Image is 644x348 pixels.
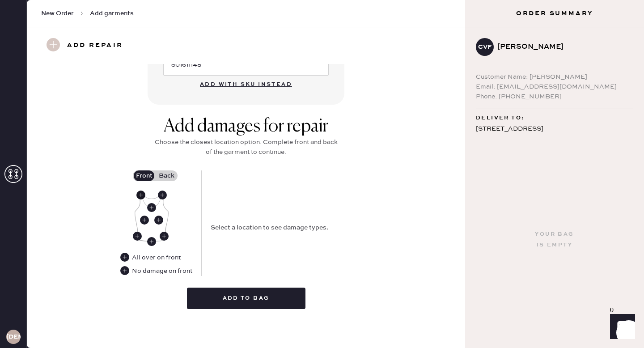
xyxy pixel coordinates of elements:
[133,232,142,241] div: Front Right Seam
[478,44,491,50] h3: CVF
[476,113,524,123] span: Deliver to:
[41,9,74,18] span: New Order
[476,123,633,157] div: [STREET_ADDRESS] Apt 2 [GEOGRAPHIC_DATA] , IL 60614
[476,72,633,82] div: Customer Name: [PERSON_NAME]
[135,192,169,242] img: Garment image
[140,216,149,225] div: Front Right Body
[152,137,340,157] div: Choose the closest location option. Complete front and back of the garment to continue.
[67,38,123,53] h3: Add repair
[6,334,21,340] h3: [DEMOGRAPHIC_DATA]
[211,223,328,233] div: Select a location to see damage types.
[132,253,181,263] div: All over on front
[158,191,167,199] div: Front Left Shoulder
[90,9,134,18] span: Add garments
[465,9,644,18] h3: Order Summary
[187,288,305,309] button: Add to bag
[120,253,182,263] div: All over on front
[147,203,156,212] div: Front Center Neckline
[195,76,297,93] button: Add with SKU instead
[154,216,163,225] div: Front Left Body
[602,308,640,346] iframe: Front Chat
[132,266,192,276] div: No damage on front
[152,116,340,137] div: Add damages for repair
[497,42,626,52] div: [PERSON_NAME]
[535,229,574,250] div: Your bag is empty
[476,92,633,102] div: Phone: [PHONE_NUMBER]
[163,54,329,76] input: e.g. 1020304
[155,170,178,181] label: Back
[160,232,169,241] div: Front Left Seam
[476,82,633,92] div: Email: [EMAIL_ADDRESS][DOMAIN_NAME]
[147,237,156,246] div: Front Center Hem
[136,191,145,199] div: Front Right Shoulder
[120,266,192,276] div: No damage on front
[133,170,155,181] label: Front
